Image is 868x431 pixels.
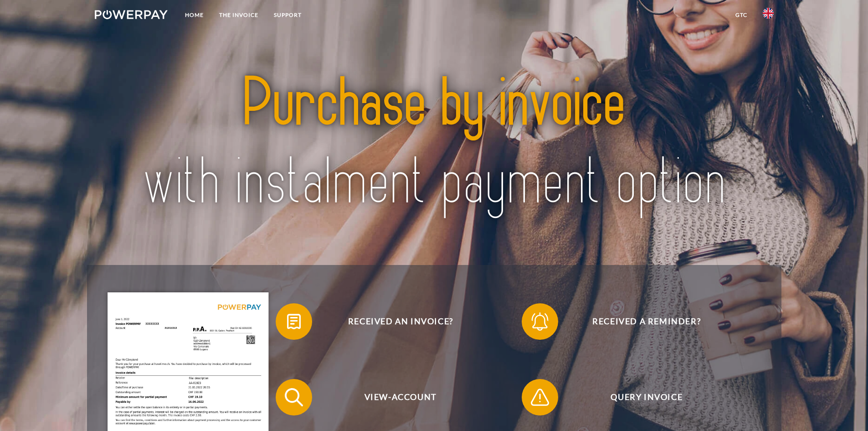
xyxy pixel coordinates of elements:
img: qb_warning.svg [529,386,551,409]
a: THE INVOICE [211,7,266,23]
span: Received a reminder? [535,303,758,340]
button: Received a reminder? [522,303,759,340]
img: qb_bill.svg [282,310,305,333]
a: Support [266,7,309,23]
img: en [763,8,774,19]
button: Received an invoice? [276,303,513,340]
a: Home [177,7,211,23]
span: View-Account [289,379,512,415]
img: title-powerpay_en.svg [128,43,740,243]
a: GTC [728,7,755,23]
img: logo-powerpay-white.svg [95,10,168,19]
span: Received an invoice? [289,303,512,340]
img: qb_bell.svg [529,310,551,333]
button: View-Account [276,379,513,415]
button: Query Invoice [522,379,759,415]
span: Query Invoice [535,379,758,415]
img: qb_search.svg [282,386,305,409]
